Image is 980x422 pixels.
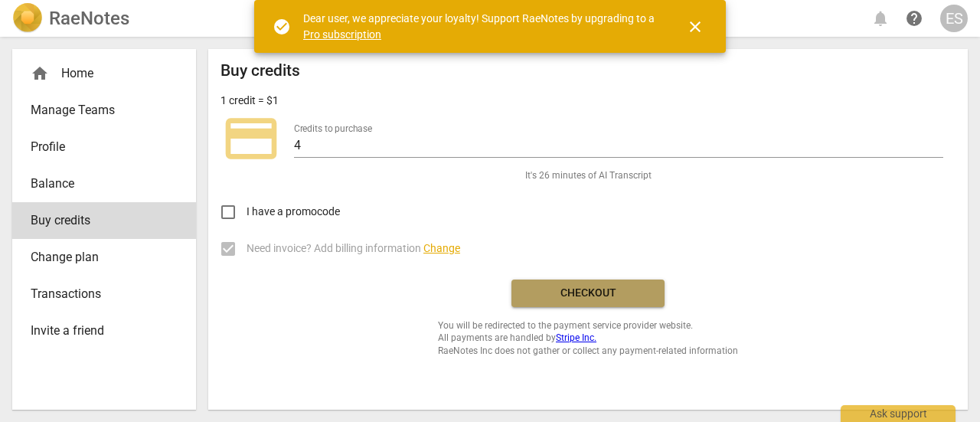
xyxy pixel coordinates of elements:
[841,405,955,422] div: Ask support
[31,175,165,193] span: Balance
[12,55,196,92] div: Home
[220,61,300,80] h2: Buy credits
[940,5,968,32] button: ES
[31,138,165,156] span: Profile
[247,240,460,257] span: Need invoice? Add billing information
[31,285,165,303] span: Transactions
[31,248,165,267] span: Change plan
[49,8,129,29] h2: RaeNotes
[273,18,291,36] span: check_circle
[31,211,165,230] span: Buy credits
[686,18,704,36] span: close
[438,319,738,358] span: You will be redirected to the payment service provider website. All payments are handled by RaeNo...
[556,332,596,343] a: Stripe Inc.
[31,64,165,83] div: Home
[31,64,49,83] span: home
[423,242,460,254] span: Change
[303,11,658,42] div: Dear user, we appreciate your loyalty! Support RaeNotes by upgrading to a
[677,8,714,45] button: Close
[12,165,196,202] a: Balance
[12,129,196,165] a: Profile
[294,124,372,133] label: Credits to purchase
[900,5,928,32] a: Help
[12,3,43,34] img: Logo
[12,276,196,312] a: Transactions
[525,169,652,182] span: It's 26 minutes of AI Transcript
[31,101,165,119] span: Manage Teams
[12,239,196,276] a: Change plan
[12,202,196,239] a: Buy credits
[12,312,196,349] a: Invite a friend
[220,93,279,109] p: 1 credit = $1
[12,92,196,129] a: Manage Teams
[12,3,129,34] a: LogoRaeNotes
[511,280,665,307] button: Checkout
[303,28,381,41] a: Pro subscription
[220,108,282,169] span: credit_card
[524,286,652,301] span: Checkout
[31,322,165,340] span: Invite a friend
[247,204,340,220] span: I have a promocode
[905,9,923,28] span: help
